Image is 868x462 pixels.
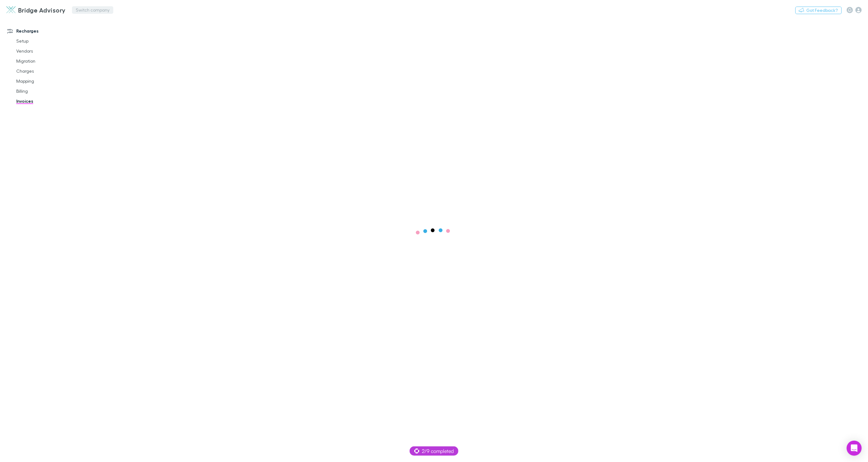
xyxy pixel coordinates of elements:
[6,6,16,14] img: Bridge Advisory's Logo
[3,3,69,18] a: Bridge Advisory
[72,6,113,14] button: Switch company
[1,26,84,36] a: Recharges
[18,6,66,14] h3: Bridge Advisory
[10,96,84,106] a: Invoices
[10,56,84,66] a: Migration
[10,66,84,76] a: Charges
[10,86,84,96] a: Billing
[10,76,84,86] a: Mapping
[10,36,84,46] a: Setup
[795,7,842,14] button: Got Feedback?
[847,441,862,456] div: Open Intercom Messenger
[10,46,84,56] a: Vendors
